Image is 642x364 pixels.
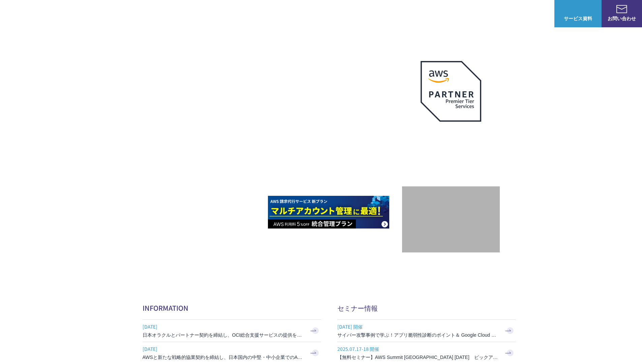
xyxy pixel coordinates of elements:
h2: INFORMATION [143,303,321,313]
img: AWSとの戦略的協業契約 締結 [143,196,264,229]
a: ログイン [529,10,548,17]
a: AWS総合支援サービス C-Chorus NHN テコラスAWS総合支援サービス [10,5,126,22]
a: 導入事例 [457,10,476,17]
a: [DATE] 開催 サイバー攻撃事例で学ぶ！アプリ脆弱性診断のポイント＆ Google Cloud セキュリティ対策 [337,320,516,342]
a: [DATE] 日本オラクルとパートナー契約を締結し、OCI総合支援サービスの提供を開始 [143,320,321,342]
span: サービス資料 [554,15,602,22]
h3: サイバー攻撃事例で学ぶ！アプリ脆弱性診断のポイント＆ Google Cloud セキュリティ対策 [337,332,499,338]
img: AWSプレミアティアサービスパートナー [421,61,481,122]
h3: 【無料セミナー】AWS Summit [GEOGRAPHIC_DATA] [DATE] ピックアップセッション [337,354,499,361]
p: 強み [321,10,337,17]
p: サービス [351,10,376,17]
span: [DATE] [143,344,304,354]
img: 契約件数 [416,196,486,246]
img: お問い合わせ [616,5,627,13]
p: AWSの導入からコスト削減、 構成・運用の最適化からデータ活用まで 規模や業種業態を問わない マネージドサービスで [143,74,402,104]
span: [DATE] 開催 [337,322,499,332]
h3: 日本オラクルとパートナー契約を締結し、OCI総合支援サービスの提供を開始 [143,332,304,338]
p: ナレッジ [490,10,515,17]
span: NHN テコラス AWS総合支援サービス [78,6,126,21]
h3: AWSと新たな戦略的協業契約を締結し、日本国内の中堅・中小企業でのAWS活用を加速 [143,354,304,361]
span: [DATE] [143,322,304,332]
a: [DATE] AWSと新たな戦略的協業契約を締結し、日本国内の中堅・中小企業でのAWS活用を加速 [143,342,321,364]
p: 業種別ソリューション [390,10,444,17]
h1: AWS ジャーニーの 成功を実現 [143,111,402,176]
span: お問い合わせ [602,15,642,22]
span: 2025.07.17-18 開催 [337,344,499,354]
a: 2025.07.17-18 開催 【無料セミナー】AWS Summit [GEOGRAPHIC_DATA] [DATE] ピックアップセッション [337,342,516,364]
h2: セミナー情報 [337,303,516,313]
p: 最上位プレミアティア サービスパートナー [412,130,489,156]
em: AWS [443,130,458,140]
img: AWS総合支援サービス C-Chorus サービス資料 [573,5,583,13]
img: AWS請求代行サービス 統合管理プラン [268,196,389,229]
